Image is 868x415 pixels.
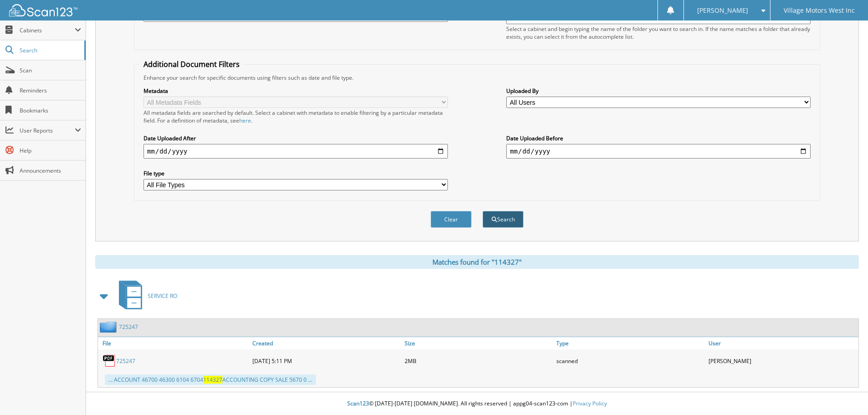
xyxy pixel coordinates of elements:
div: Enhance your search for specific documents using filters such as date and file type. [139,74,815,82]
span: Help [20,147,81,154]
div: [DATE] 5:11 PM [250,352,402,370]
button: Clear [431,211,472,228]
a: 725247 [116,357,135,365]
input: start [144,144,448,159]
div: 2MB [402,352,555,370]
div: Select a cabinet and begin typing the name of the folder you want to search in. If the name match... [506,25,811,41]
label: Metadata [144,87,448,95]
button: Search [483,211,524,228]
label: Date Uploaded Before [506,134,811,142]
span: [PERSON_NAME] [697,8,748,13]
div: ... ACCOUNT 46700 46300 6104 6704 ACCOUNTING COPY SALE 5670 0 ... [105,374,316,385]
img: folder2.png [100,321,119,333]
iframe: Chat Widget [822,371,868,415]
div: [PERSON_NAME] [706,352,858,370]
img: scan123-logo-white.svg [9,4,77,16]
input: end [506,144,811,159]
span: Announcements [20,167,81,174]
span: 114327 [203,376,222,384]
a: Size [402,337,555,349]
div: All metadata fields are searched by default. Select a cabinet with metadata to enable filtering b... [144,109,448,124]
div: Matches found for "114327" [95,255,859,269]
span: User Reports [20,127,75,134]
a: Created [250,337,402,349]
span: Scan123 [347,400,369,407]
span: Village Motors West Inc [784,8,855,13]
label: Date Uploaded After [144,134,448,142]
span: Cabinets [20,26,75,34]
img: PDF.png [103,354,116,368]
a: SERVICE RO [113,278,177,314]
a: User [706,337,858,349]
a: Privacy Policy [573,400,607,407]
span: Bookmarks [20,107,81,114]
a: File [98,337,250,349]
span: Search [20,46,80,54]
a: Type [554,337,706,349]
a: here [239,117,251,124]
span: Scan [20,67,81,74]
label: File type [144,169,448,177]
span: SERVICE RO [148,292,177,300]
span: Reminders [20,87,81,94]
div: scanned [554,352,706,370]
div: © [DATE]-[DATE] [DOMAIN_NAME]. All rights reserved | appg04-scan123-com | [86,393,868,415]
legend: Additional Document Filters [139,59,244,69]
a: 725247 [119,323,138,331]
label: Uploaded By [506,87,811,95]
